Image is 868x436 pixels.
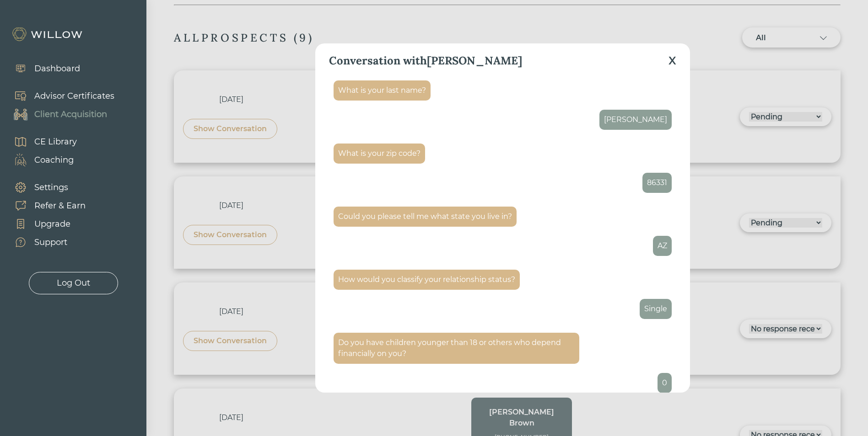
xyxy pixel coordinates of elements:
[338,337,575,359] div: Do you have children younger than 18 or others who depend financially on you?
[5,105,114,123] a: Client Acquisition
[644,303,667,314] div: Single
[34,181,68,194] div: Settings
[34,154,74,166] div: Coaching
[5,197,86,215] a: Refer & Earn
[11,27,85,42] img: Willow
[658,240,667,251] div: AZ
[647,177,667,188] div: 86331
[338,148,421,159] div: What is your zip code?
[5,151,77,169] a: Coaching
[34,236,67,249] div: Support
[57,277,90,289] div: Log Out
[5,133,77,151] a: CE Library
[34,63,80,75] div: Dashboard
[338,211,512,222] div: Could you please tell me what state you live in?
[5,215,86,233] a: Upgrade
[34,218,70,230] div: Upgrade
[34,200,86,212] div: Refer & Earn
[329,53,522,69] div: Conversation with [PERSON_NAME]
[5,178,86,197] a: Settings
[34,136,77,148] div: CE Library
[604,114,667,125] div: [PERSON_NAME]
[338,85,426,96] div: What is your last name?
[669,53,676,69] div: X
[5,59,80,78] a: Dashboard
[5,87,114,105] a: Advisor Certificates
[34,90,114,102] div: Advisor Certificates
[34,108,107,121] div: Client Acquisition
[338,274,515,285] div: How would you classify your relationship status?
[662,378,667,388] div: 0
